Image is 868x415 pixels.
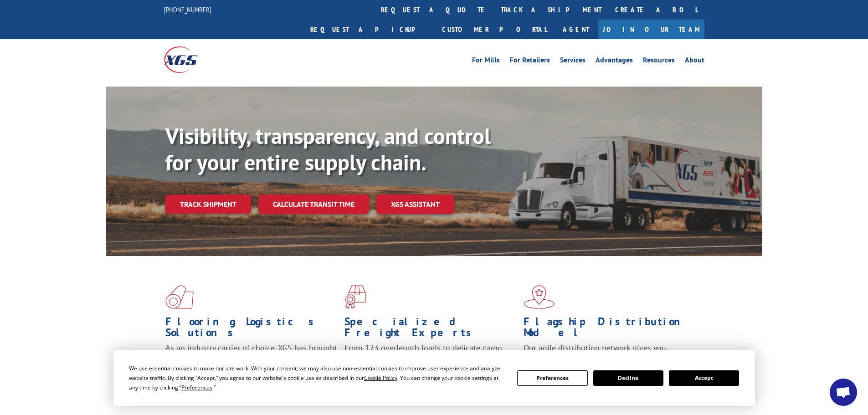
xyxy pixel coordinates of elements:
[554,20,598,39] a: Agent
[165,195,251,214] a: Track shipment
[164,5,211,14] a: [PHONE_NUMBER]
[643,56,675,67] a: Resources
[435,20,554,39] a: Customer Portal
[830,379,857,406] div: Open chat
[524,316,696,343] h1: Flagship Distribution Model
[344,316,517,343] h1: Specialized Freight Experts
[181,384,212,391] span: Preferences
[113,350,755,406] div: Cookie Consent Prompt
[560,56,586,67] a: Services
[472,56,500,67] a: For Mills
[165,285,194,309] img: xgs-icon-total-supply-chain-intelligence-red
[344,343,517,383] p: From 123 overlength loads to delicate cargo, our experienced staff knows the best way to move you...
[344,285,366,309] img: xgs-icon-focused-on-flooring-red
[165,343,337,375] span: As an industry carrier of choice, XGS has brought innovation and dedication to flooring logistics...
[364,374,397,382] span: Cookie Policy
[517,370,587,386] button: Preferences
[303,20,435,39] a: Request a pickup
[596,56,633,67] a: Advantages
[593,370,663,386] button: Decline
[669,370,739,386] button: Accept
[376,195,454,214] a: XGS ASSISTANT
[165,316,338,343] h1: Flooring Logistics Solutions
[524,285,555,309] img: xgs-icon-flagship-distribution-model-red
[510,56,550,67] a: For Retailers
[524,343,691,364] span: Our agile distribution network gives you nationwide inventory management on demand.
[258,195,369,214] a: Calculate transit time
[598,20,704,39] a: Join Our Team
[685,56,704,67] a: About
[129,364,506,392] div: We use essential cookies to make our site work. With your consent, we may also use non-essential ...
[165,122,491,176] b: Visibility, transparency, and control for your entire supply chain.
